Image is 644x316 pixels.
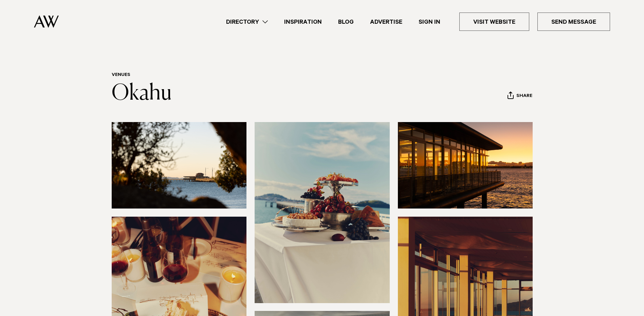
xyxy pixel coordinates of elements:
[537,13,610,31] a: Send Message
[410,17,448,26] a: Sign In
[112,73,130,78] a: Venues
[516,93,532,100] span: Share
[330,17,362,26] a: Blog
[34,15,59,28] img: Auckland Weddings Logo
[112,83,172,104] a: Okahu
[507,91,533,101] button: Share
[276,17,330,26] a: Inspiration
[362,17,410,26] a: Advertise
[459,13,529,31] a: Visit Website
[218,17,276,26] a: Directory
